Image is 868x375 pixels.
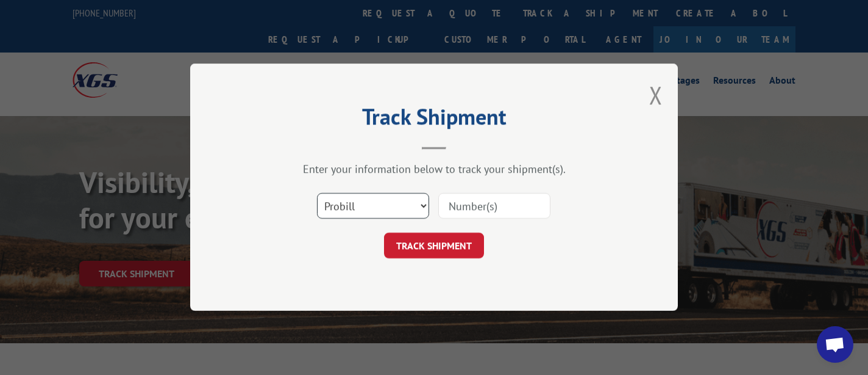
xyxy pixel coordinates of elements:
a: Open chat [817,326,853,363]
input: Number(s) [438,194,550,219]
div: Enter your information below to track your shipment(s). [251,162,617,177]
button: TRACK SHIPMENT [384,233,484,259]
h2: Track Shipment [251,108,617,131]
button: Close modal [649,79,663,111]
